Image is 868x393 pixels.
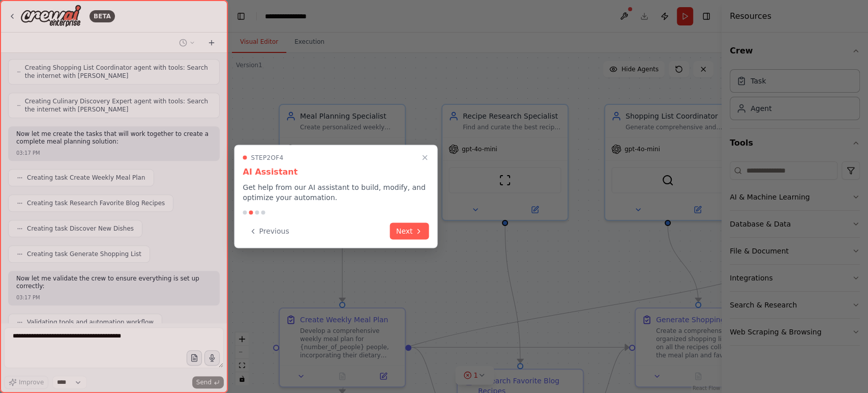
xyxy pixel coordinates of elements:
[251,153,283,161] span: Step 2 of 4
[234,9,248,23] button: Hide left sidebar
[418,151,431,163] button: Close walkthrough
[243,222,295,239] button: Previous
[243,182,429,202] p: Get help from our AI assistant to build, modify, and optimize your automation.
[243,165,429,178] h3: AI Assistant
[390,222,429,239] button: Next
